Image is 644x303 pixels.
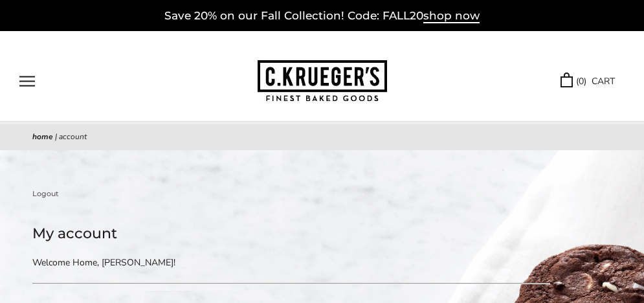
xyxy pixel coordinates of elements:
[423,9,480,23] span: shop now
[32,222,550,245] h1: My account
[561,74,615,89] a: (0) CART
[55,131,57,142] span: |
[32,131,53,142] a: Home
[32,188,59,199] a: Logout
[32,131,612,144] nav: breadcrumbs
[19,76,35,87] button: Open navigation
[59,131,87,142] span: Account
[258,60,387,102] img: C.KRUEGER'S
[32,255,375,270] p: Welcome Home, [PERSON_NAME]!
[164,9,480,23] a: Save 20% on our Fall Collection! Code: FALL20shop now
